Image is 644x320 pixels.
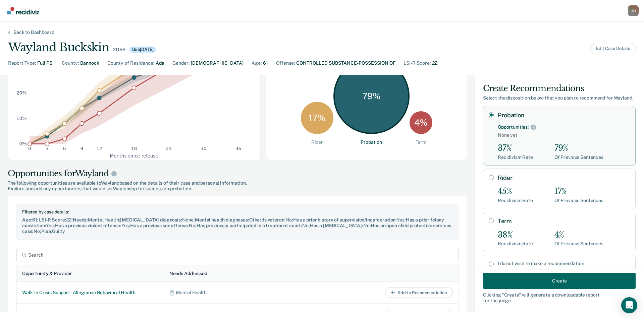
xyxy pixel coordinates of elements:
button: Edit Case Details [590,43,636,54]
div: County : [62,60,79,67]
div: Probation [361,139,382,145]
text: Months since release [110,153,158,158]
button: Add to Recommendation [385,287,453,298]
div: [DEMOGRAPHIC_DATA] [191,60,244,67]
div: Walk-In Crisis Support - Allegiance Behavioral Health [22,290,159,296]
div: Gender : [172,60,190,67]
span: Has a prior felony conviction : [22,217,444,228]
div: Ada [156,60,164,67]
div: Rider [311,139,323,145]
div: CONTROLLED SUBSTANCE-POSSESSION OF [296,60,395,67]
div: Create Recommendations [483,83,636,94]
span: Plea : [41,229,52,234]
text: 12 [96,146,102,151]
span: Has an open child protective services case : [22,223,451,234]
text: 18 [131,146,137,151]
div: LSI-R Score : [404,60,431,67]
div: Clicking " Create " will generate a downloadable report for the judge. [483,292,636,304]
g: y-axis tick label [16,39,27,146]
input: Search [16,248,459,262]
span: Is veteran : [263,217,285,222]
div: Offense : [276,60,295,67]
div: Mental Health [169,290,306,296]
span: Has a previous violent offense : [55,223,121,228]
div: Report Type : [8,60,36,67]
div: Term [416,139,426,145]
g: x-axis label [110,153,158,158]
span: Has previously participated in a treatment court : [197,223,302,228]
text: 6 [63,146,66,151]
span: Age : [22,217,32,222]
span: Needs : [73,217,88,222]
div: 21155 [113,47,125,53]
span: [MEDICAL_DATA] diagnosis : [120,217,182,222]
text: 20% [16,90,27,95]
div: 61 ; 22 ; Mental Health ; None ; Other ; No ; Yes ; Yes ; Yes ; No ; No ; No ; No ; Guilty [22,217,453,234]
div: Age : [252,60,262,67]
img: Recidiviz [7,7,39,14]
div: Opportunity & Provider [22,271,72,276]
span: Has a [MEDICAL_DATA] : [310,223,363,228]
button: Add to Recommendation [385,309,453,320]
div: Full PSI [37,60,54,67]
div: 37% [498,143,533,153]
div: 61 [263,60,268,67]
label: Rider [498,174,630,182]
div: Open Intercom Messenger [621,297,637,313]
div: [PERSON_NAME] Medical Boise Clinic - [PERSON_NAME] [22,312,159,317]
div: Due [DATE] [129,47,156,53]
g: area [30,19,238,144]
div: Filtered by case details: [22,209,453,215]
div: 4% [554,230,603,240]
div: Of Previous Sentences [554,154,603,160]
div: 17 % [301,102,333,134]
text: 10% [16,116,27,121]
text: 9 [80,146,84,151]
div: Bannock [80,60,99,67]
div: 22 [432,60,437,67]
text: 0% [19,141,27,146]
div: Recidivism Rate [498,241,533,247]
g: x-axis tick label [28,146,241,151]
label: Term [498,217,630,225]
div: Back to Dashboard [5,29,62,35]
div: 38% [498,230,533,240]
div: 17% [554,187,603,196]
text: 0 [28,146,31,151]
span: Has a previous sex offense : [130,223,189,228]
button: Profile dropdown button [628,5,639,16]
text: 36 [235,146,241,151]
div: Recidivism Rate [498,198,533,203]
text: 3 [46,146,49,151]
div: Select the disposition below that you plan to recommend for Wayland . [483,95,636,101]
div: 45% [498,187,533,196]
div: Needs Addressed [169,271,207,276]
g: dot [28,27,240,146]
span: Explore and add any opportunities that would set Wayland up for success on probation. [8,186,467,192]
div: Opportunities: [498,124,529,130]
span: Mental health diagnoses : [195,217,249,222]
text: 24 [166,146,172,151]
div: Mental Health [169,312,306,317]
label: I do not wish to make a recommendation [498,261,630,266]
div: 4 % [410,111,432,134]
div: Opportunities for Wayland [8,168,467,179]
button: Create [483,273,636,289]
div: County of Residence : [107,60,154,67]
div: Of Previous Sentences [554,198,603,203]
span: Has a prior history of supervision/incarceration : [293,217,397,222]
div: 79 % [333,58,410,134]
span: LSI-R Score : [39,217,66,222]
label: Probation [498,112,630,119]
text: 30 [201,146,207,151]
div: H H [628,5,639,16]
div: 79% [554,143,603,153]
span: The following opportunities are available to Wayland based on the details of their case and perso... [8,180,467,186]
div: Recidivism Rate [498,154,533,160]
span: None yet [498,132,630,138]
div: Of Previous Sentences [554,241,603,247]
div: Wayland Buckskin [8,41,109,54]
